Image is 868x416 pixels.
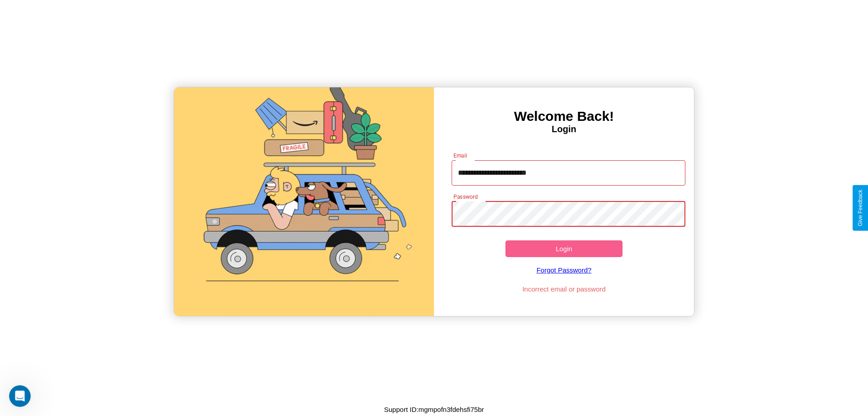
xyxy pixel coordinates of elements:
p: Support ID: mgmpofn3fdehsfi75br [384,403,484,416]
img: gif [174,87,434,316]
button: Login [505,240,623,257]
iframe: Intercom live chat [9,385,31,407]
div: Give Feedback [857,190,863,226]
p: Incorrect email or password [447,283,681,295]
h3: Welcome Back! [434,109,694,124]
h4: Login [434,124,694,134]
a: Forgot Password? [447,257,681,283]
label: Email [453,152,467,159]
label: Password [453,193,477,201]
